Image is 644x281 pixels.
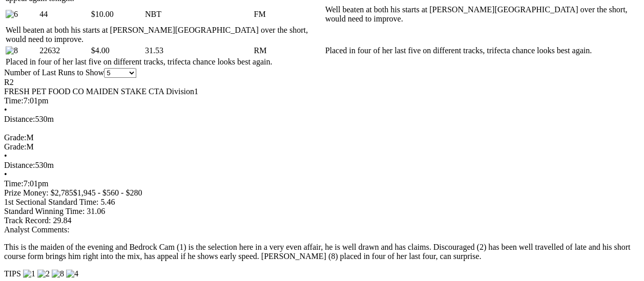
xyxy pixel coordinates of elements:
td: 31.53 [144,46,253,56]
span: Track Record: [4,216,51,225]
span: Grade: [4,133,27,142]
td: RM [253,46,323,56]
img: 2 [37,269,50,278]
div: 7:01pm [4,179,640,188]
span: 5.46 [100,198,115,206]
div: 530m [4,161,640,170]
td: Placed in four of her last five on different tracks, trifecta chance looks best again. [5,57,323,67]
div: Prize Money: $2,785 [4,188,640,198]
span: R2 [4,78,14,87]
span: $4.00 [91,46,110,55]
span: $1,945 - $560 - $280 [73,188,142,197]
td: Placed in four of her last five on different tracks, trifecta chance looks best again. [324,46,639,56]
img: 1 [23,269,35,278]
td: FM [253,5,323,24]
span: 31.06 [87,207,105,215]
td: Well beaten at both his starts at [PERSON_NAME][GEOGRAPHIC_DATA] over the short, would need to im... [324,5,639,24]
p: This is the maiden of the evening and Bedrock Cam (1) is the selection here in a very even affair... [4,243,640,261]
span: Grade: [4,142,27,151]
span: 1st Sectional Standard Time: [4,198,98,206]
span: 29.84 [53,216,71,225]
img: 8 [6,46,18,55]
span: • [4,105,7,114]
span: Analyst Comments: [4,225,70,234]
span: Distance: [4,161,35,169]
span: TIPS [4,269,21,278]
img: 6 [6,10,18,19]
div: Number of Last Runs to Show [4,68,640,78]
img: 4 [66,269,78,278]
span: Time: [4,96,24,105]
td: 44 [39,5,90,24]
div: M [4,142,640,152]
td: 22632 [39,46,90,56]
td: Well beaten at both his starts at [PERSON_NAME][GEOGRAPHIC_DATA] over the short, would need to im... [5,25,323,45]
span: • [4,170,7,179]
div: 530m [4,115,640,124]
div: FRESH PET FOOD CO MAIDEN STAKE CTA Division1 [4,87,640,96]
span: Standard Winning Time: [4,207,85,215]
span: $10.00 [91,10,114,18]
span: Distance: [4,115,35,123]
span: Time: [4,179,24,188]
span: • [4,152,7,160]
img: 8 [52,269,64,278]
div: 7:01pm [4,96,640,105]
td: NBT [144,5,253,24]
div: M [4,133,640,142]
